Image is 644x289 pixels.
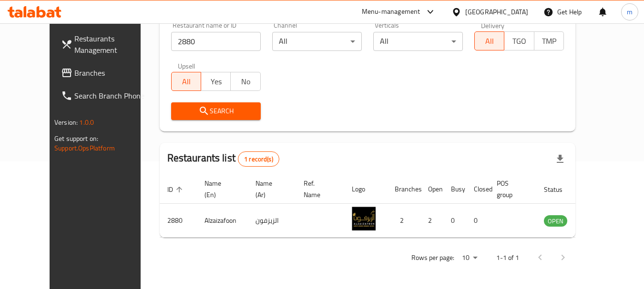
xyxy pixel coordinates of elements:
td: 0 [443,204,466,238]
span: m [627,7,633,17]
span: Version: [54,116,78,129]
td: 0 [466,204,489,238]
span: Status [544,184,575,195]
div: All [373,32,463,51]
span: No [235,75,256,89]
div: Total records count [238,151,279,167]
button: All [474,31,504,50]
span: Branches [74,67,150,79]
td: الزيزفون [248,204,296,238]
td: 2 [387,204,420,238]
span: Name (Ar) [256,178,285,200]
th: Busy [443,175,466,204]
div: Export file [549,148,572,170]
th: Open [420,175,443,204]
span: Search Branch Phone [74,90,150,101]
a: Restaurants Management [53,27,157,61]
div: [GEOGRAPHIC_DATA] [465,7,528,17]
th: Closed [466,175,489,204]
button: All [171,72,201,91]
div: OPEN [544,215,567,227]
span: OPEN [544,216,567,227]
span: 1 record(s) [238,155,279,164]
div: Rows per page: [458,251,481,265]
span: All [479,34,501,48]
input: Search for restaurant name or ID.. [171,32,261,51]
span: TGO [508,34,530,48]
span: POS group [497,178,525,200]
div: All [272,32,362,51]
a: Search Branch Phone [53,84,157,107]
div: Menu-management [362,6,420,18]
button: Yes [201,72,231,91]
span: Restaurants Management [74,33,150,56]
label: Delivery [481,22,505,29]
h2: Restaurants list [167,151,279,167]
span: Get support on: [54,132,98,145]
button: TMP [534,31,564,50]
td: Alzaizafoon [197,204,248,238]
button: TGO [504,31,534,50]
span: Search [179,105,253,117]
a: Support.OpsPlatform [54,142,115,154]
span: ID [167,184,185,195]
span: All [175,75,197,89]
table: enhanced table [160,175,619,238]
th: Logo [344,175,387,204]
p: Rows per page: [411,252,454,264]
span: Ref. Name [304,178,333,200]
span: Name (En) [204,178,236,200]
a: Branches [53,61,157,84]
td: 2 [420,204,443,238]
span: Yes [205,75,227,89]
th: Branches [387,175,420,204]
p: 1-1 of 1 [496,252,519,264]
img: Alzaizafoon [352,207,376,230]
span: TMP [538,34,560,48]
label: Upsell [178,62,195,69]
button: Search [171,102,261,120]
td: 2880 [160,204,197,238]
button: No [230,72,260,91]
span: 1.0.0 [79,116,94,129]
